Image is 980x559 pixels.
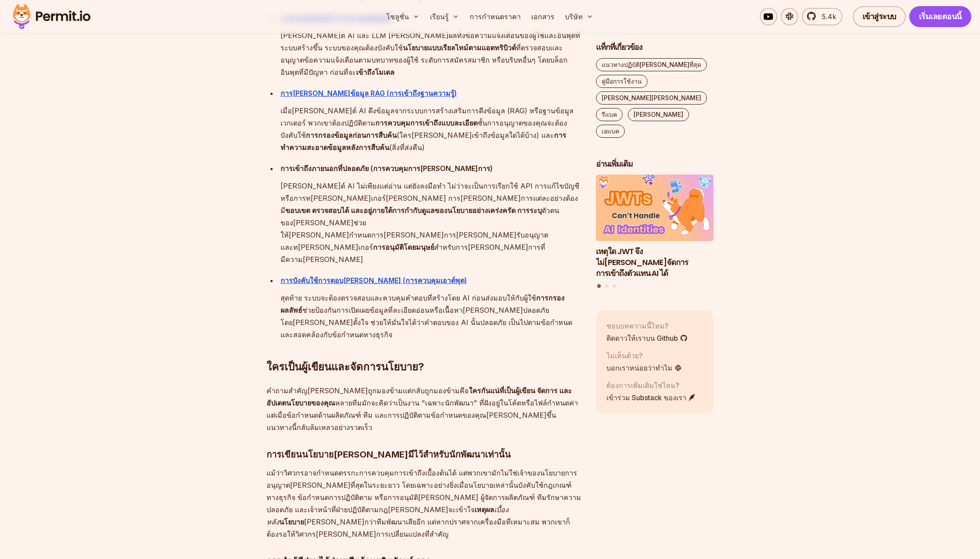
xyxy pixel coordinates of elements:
a: ติดดาวให้เราบน Github [606,333,688,343]
button: ไปที่สไลด์ที่ 2 [605,284,609,288]
font: ชั้นการอนุญาตของคุณจะต้องบังคับใช้ [280,119,567,140]
font: เอแบค [602,127,619,135]
font: การกำหนดราคา [470,12,521,21]
font: [PERSON_NAME]กว่าทีมพัฒนาเสียอีก แต่หากปราศจากเครื่องมือที่เหมาะสม พวกเขาก็ต้องรอให้วิศวกร[PERSON... [267,517,570,538]
li: 1 ใน 3 [596,175,714,279]
img: เหตุใด JWT จึงไม่สามารถจัดการการเข้าถึงตัวแทน AI ได้ [596,175,714,241]
font: คำถามสำคัญ[PERSON_NAME]ถูกมองข้ามแต่กลับถูกมองข้ามคือ [267,386,469,395]
font: การควบคุมการเข้าถึงแบบละเอียด [375,119,478,127]
font: เหตุผล [474,505,494,514]
font: ตัวตนของ[PERSON_NAME]ช่วยให้[PERSON_NAME]กำหนดการ[PERSON_NAME]การ[PERSON_NAME]รับอนุญาตและท[PERSO... [280,206,559,252]
font: การอนุมัติโดยมนุษย์ [373,243,434,252]
font: นโยบายแบบเรียลไทม์ตามแอตทริบิวต์ [403,43,516,52]
font: (สิ่งที่ส่งคืน) [389,143,425,152]
a: 5.4k [802,8,842,25]
a: เอแบค [596,125,625,138]
font: การกรองข้อมูลก่อนการสืบค้น [306,131,397,140]
font: การเขียนนโยบาย[PERSON_NAME]มีไว้สำหรับนักพัฒนาเท่านั้น [267,449,511,460]
a: [PERSON_NAME][PERSON_NAME] [596,91,707,105]
font: เมื่อ[PERSON_NAME]ต์ AI ดึงข้อมูลจากระบบการสร้างเสริมการดึงข้อมูล (RAG) หรือฐานข้อมูลเวกเตอร์ พวก... [280,106,574,127]
font: รีแบค [602,111,617,118]
font: ใครกันแน่ที่เป็นผู้เขียน จัดการ และอัปเดตนโยบายของคุณ [267,386,572,407]
font: แนวทางปฏิบัติ[PERSON_NAME]ที่สุด [602,61,701,68]
font: คู่มือการใช้งาน [602,77,642,85]
a: [PERSON_NAME] [628,108,689,121]
font: [PERSON_NAME] [634,111,683,118]
font: บริษัท [565,12,583,21]
button: โซลูชั่น [383,8,423,25]
a: บอกเราหน่อยว่าทำไม [606,363,682,373]
a: เข้าสู่ระบบ [853,6,906,27]
a: การกำหนดราคา [466,8,524,25]
font: เรียนรู้ [430,12,449,21]
font: การทำความสะอาดข้อมูลหลังการสืบค้น [280,131,566,152]
a: รีแบค [596,108,623,121]
font: เข้าถึงโมเดล [356,68,395,77]
a: เข้าร่วม Substack ของเรา [606,392,696,403]
font: เริ่มเลยตอนนี้ [919,11,962,22]
a: การ[PERSON_NAME]ข้อมูล RAG (การเข้าถึงฐานความรู้) [280,89,457,98]
div: โพสต์ [596,175,714,290]
font: หลายทีมมักจะคิดว่าเป็นงาน "เฉพาะนักพัฒนา" ที่ฝังอยู่ในโค้ดหรือไฟล์กำหนดค่า แต่เมื่อข้อกำหนดด้านผล... [267,398,578,432]
button: เรียนรู้ [426,8,463,25]
a: แนวทางปฏิบัติ[PERSON_NAME]ที่สุด [596,58,707,71]
font: 5.4k [822,12,836,21]
font: ขอบเขต ตรวจสอบได้ และอยู่ภายใต้การกำกับดูแลของนโยบายอย่างเคร่งครัด การระบุ [285,206,542,215]
button: ไปที่สไลด์ที่ 1 [597,284,601,288]
font: เอกสาร [531,12,554,21]
a: การบังคับใช้การตอบ[PERSON_NAME] (การควบคุมเอาต์พุต) [280,276,467,285]
font: ต้องการเพิ่มเติมใช่ไหม? [606,381,679,390]
img: โลโก้ใบอนุญาต [9,2,94,31]
font: ไม่เห็นด้วย? [606,351,643,360]
font: [PERSON_NAME]ต์ AI ไม่เพียงแต่อ่าน แต่ยังลงมือทำ ไม่ว่าจะเป็นการเรียกใช้ API การแก้ไขบัญชี หรือกา... [280,182,579,215]
font: ที่ตรวจสอบและอนุญาตข้อความแจ้งเตือนตามบทบาทของผู้ใช้ ระดับการสมัครสมาชิก หรือบริบทอื่นๆ โดยบล็อกอ... [280,43,568,77]
font: การเข้าถึงภายนอกที่ปลอดภัย (การควบคุมการ[PERSON_NAME]การ) [280,164,493,173]
font: (ใคร[PERSON_NAME]เข้าถึงข้อมูลใดได้บ้าง) และ [397,131,554,140]
a: คู่มือการใช้งาน [596,75,648,88]
font: อ่านเพิ่มเติม [596,158,633,169]
font: แม้ว่าวิศวกรอาจกำหนดตรรกะการควบคุมการเข้าถึงเบื้องต้นได้ แต่พวกเขามักไม่ใช่เจ้าของนโยบายการอนุญาต... [267,468,581,514]
button: ไปที่สไลด์ที่ 3 [613,284,616,288]
button: บริษัท [561,8,597,25]
font: [PERSON_NAME]ต์ AI และ LLM [PERSON_NAME]ผลทั้งข้อความแจ้งเตือนของผู้ใช้และอินพุตที่ระบบสร้างขึ้น ... [280,31,580,52]
font: แท็กที่เกี่ยวข้อง [596,42,642,52]
font: โซลูชั่น [386,12,409,21]
font: เหตุใด JWT จึงไม่[PERSON_NAME]จัดการการเข้าถึงตัวแทน AI ได้ [596,246,688,279]
font: ใครเป็นผู้เขียนและจัดการนโยบาย? [267,360,424,373]
font: จะ [348,68,356,77]
a: เอกสาร [528,8,558,25]
font: ช่วยป้องกันการเปิดเผยข้อมูลที่ละเอียดอ่อนหรือเนื้อหา[PERSON_NAME]ปลอดภัยโดย[PERSON_NAME]ตั้งใจ ช่... [280,306,572,339]
a: เริ่มเลยตอนนี้ [909,6,971,27]
font: ชอบบทความนี้ไหม? [606,321,668,330]
font: สำหรับการ[PERSON_NAME]การที่มีความ[PERSON_NAME] [280,243,545,264]
font: สุดท้าย ระบบจะต้องตรวจสอบและควบคุมคำตอบที่สร้างโดย AI ก่อนส่งมอบให้กับผู้ใช้ [280,293,536,302]
font: การกรองผลลัพธ์ [280,293,564,314]
font: [PERSON_NAME][PERSON_NAME] [602,94,701,101]
font: เข้าสู่ระบบ [862,11,896,22]
font: เบื้องหลัง [267,505,509,526]
font: นโยบาย [279,517,304,526]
